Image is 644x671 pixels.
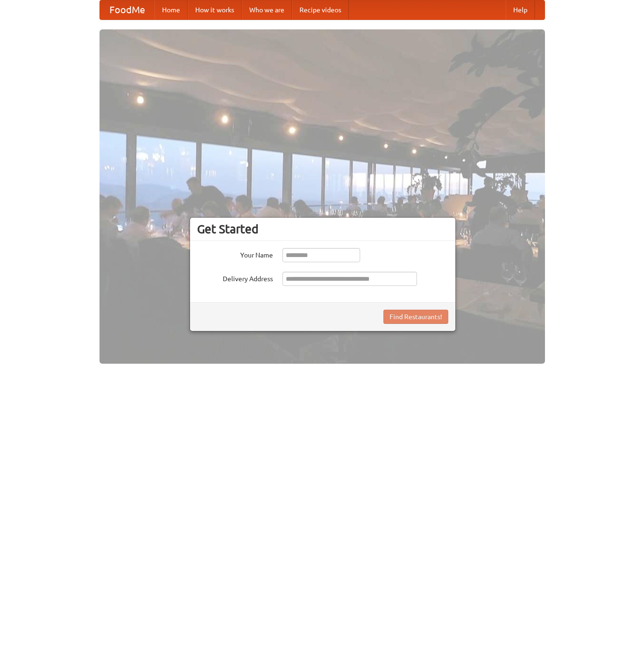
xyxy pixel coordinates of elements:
[292,0,349,19] a: Recipe videos
[506,0,535,19] a: Help
[154,0,188,19] a: Home
[197,272,273,284] label: Delivery Address
[197,222,448,236] h3: Get Started
[242,0,292,19] a: Who we are
[197,248,273,260] label: Your Name
[383,310,448,324] button: Find Restaurants!
[188,0,242,19] a: How it works
[100,0,154,19] a: FoodMe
